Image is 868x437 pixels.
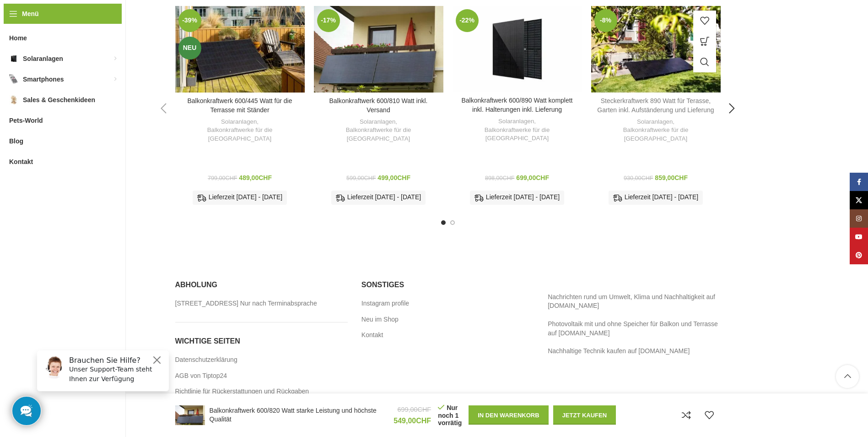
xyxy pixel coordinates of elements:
[398,406,431,413] bdi: 699,00
[721,97,744,120] div: Next slide
[850,191,868,209] a: X Social Link
[221,118,257,126] a: Solaranlagen
[416,417,431,425] span: CHF
[850,173,868,191] a: Facebook Social Link
[178,37,201,60] span: Neu
[594,9,617,32] span: -8%
[259,174,272,181] span: CHF
[609,191,703,204] div: Lieferzeit [DATE] - [DATE]
[850,246,868,264] a: Pinterest Social Link
[180,118,300,143] div: ,
[361,315,399,324] a: Neu im Shop
[13,13,36,36] img: Customer service
[361,280,534,290] h5: Sonstiges
[175,336,348,346] h5: Wichtige seiten
[175,371,228,381] a: AGB von Tiptop24
[318,126,439,143] a: Balkonkraftwerke für die [GEOGRAPHIC_DATA]
[23,92,95,108] span: Sales & Geschenkideen
[193,191,287,204] div: Lieferzeit [DATE] - [DATE]
[693,31,716,52] a: In den Warenkorb legen: „Steckerkraftwerk 890 Watt für Terasse, Garten inkl. Aufständerung und Li...
[318,118,439,143] div: ,
[9,95,18,104] img: Sales & Geschenkideen
[461,97,572,113] a: Balkonkraftwerk 600/890 Watt komplett inkl. Halterungen inkl. Lieferung
[470,191,564,204] div: Lieferzeit [DATE] - [DATE]
[503,175,515,181] span: CHF
[553,405,616,425] button: Jetzt kaufen
[331,191,426,204] div: Lieferzeit [DATE] - [DATE]
[9,153,33,170] span: Kontakt
[361,331,384,340] a: Kontakt
[655,174,688,181] bdi: 859,00
[624,175,653,181] bdi: 930,00
[397,174,410,181] span: CHF
[548,293,715,310] a: Nachrichten rund um Umwelt, Klima und Nachhaltigkeit auf [DOMAIN_NAME]
[448,6,587,211] div: 3 / 5
[9,54,18,63] img: Solaranlagen
[175,6,305,93] a: Balkonkraftwerk 600/445 Watt für die Terrasse mit Ständer
[836,365,859,388] a: Scroll to top button
[457,117,577,143] div: ,
[587,6,725,211] div: 4 / 5
[441,220,446,225] li: Go to slide 1
[317,9,340,32] span: -17%
[23,50,63,67] span: Solaranlagen
[642,175,653,181] span: CHF
[329,97,427,114] a: Balkonkraftwerk 600/810 Watt inkl. Versand
[418,406,431,413] span: CHF
[9,30,27,46] span: Home
[175,299,318,308] a: [STREET_ADDRESS] Nur nach Terminabsprache
[175,355,238,365] a: Datenschutzerklärung
[152,97,175,120] div: Previous slide
[360,118,395,126] a: Solaranlagen
[438,404,462,427] p: Nur noch 1 vorrätig
[39,13,134,22] h6: Brauchen Sie Hilfe?
[208,175,237,181] bdi: 799,00
[548,347,690,355] a: Nachhaltige Technik kaufen auf [DOMAIN_NAME]
[516,174,549,181] bdi: 699,00
[9,75,18,84] img: Smartphones
[171,6,309,211] div: 1 / 5
[850,209,868,228] a: Instagram Social Link
[674,174,688,181] span: CHF
[498,117,534,126] a: Solaranlagen
[239,174,272,181] bdi: 489,00
[22,9,39,19] span: Menü
[394,417,431,425] bdi: 549,00
[175,387,310,396] a: Richtlinie für Rückerstattungen und Rückgaben
[453,6,582,92] a: Balkonkraftwerk 600/890 Watt komplett inkl. Halterungen inkl. Lieferung
[314,6,443,93] a: Balkonkraftwerk 600/810 Watt inkl. Versand
[309,6,448,211] div: 2 / 5
[210,406,387,424] h4: Balkonkraftwerk 600/820 Watt starke Leistung und höchste Qualität
[9,112,43,129] span: Pets-World
[457,126,577,143] a: Balkonkraftwerke für die [GEOGRAPHIC_DATA]
[175,405,205,425] img: Balkonkraftwerke für die Schweiz2_XL
[346,175,376,181] bdi: 599,00
[226,175,237,181] span: CHF
[693,52,716,72] a: Schnellansicht
[850,228,868,246] a: YouTube Social Link
[23,71,64,87] span: Smartphones
[596,126,716,143] a: Balkonkraftwerke für die [GEOGRAPHIC_DATA]
[450,220,455,225] li: Go to slide 2
[485,175,514,181] bdi: 898,00
[175,280,348,290] h5: Abholung
[469,405,548,425] button: In den Warenkorb
[361,299,410,308] a: Instagram profile
[178,9,201,32] span: -39%
[456,9,479,32] span: -22%
[596,118,716,143] div: ,
[591,6,721,93] a: Steckerkraftwerk 890 Watt für Terasse, Garten inkl. Aufständerung und Lieferung
[637,118,673,126] a: Solaranlagen
[364,175,376,181] span: CHF
[597,97,714,114] a: Steckerkraftwerk 890 Watt für Terasse, Garten inkl. Aufständerung und Lieferung
[548,320,718,337] a: Photovoltaik mit und ohne Speicher für Balkon und Terrasse auf [DOMAIN_NAME]
[122,11,133,22] button: Close
[187,97,292,114] a: Balkonkraftwerk 600/445 Watt für die Terrasse mit Ständer
[180,126,300,143] a: Balkonkraftwerke für die [GEOGRAPHIC_DATA]
[9,133,23,149] span: Blog
[536,174,549,181] span: CHF
[377,174,410,181] bdi: 499,00
[39,22,134,41] p: Unser Support-Team steht Ihnen zur Verfügung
